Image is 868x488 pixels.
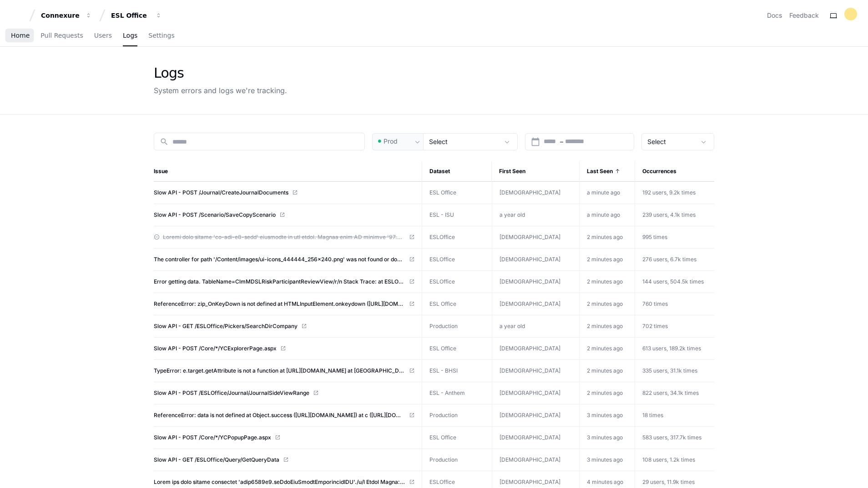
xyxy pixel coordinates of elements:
[422,182,492,204] td: ESL Office
[384,137,398,146] span: Prod
[422,449,492,471] td: Production
[492,449,579,471] td: [DEMOGRAPHIC_DATA]
[492,338,579,359] td: [DEMOGRAPHIC_DATA]
[429,138,448,145] span: Select
[642,367,697,374] span: 335 users, 31.1k times
[580,360,635,382] td: 2 minutes ago
[642,323,668,329] span: 702 times
[580,449,635,471] td: 3 minutes ago
[154,456,279,463] span: Slow API - GET /ESLOffice/Query/GetQueryData
[422,360,492,382] td: ESL - BHSI
[580,182,635,204] td: a minute ago
[154,345,414,352] a: Slow API - POST /Core/*/YCExplorerPage.aspx
[160,137,169,146] mat-icon: search
[587,168,613,175] span: Last Seen
[642,412,663,418] span: 18 times
[154,434,271,441] span: Slow API - POST /Core/*/YCPopupPage.aspx
[163,234,405,241] span: Loremi dolo sitame 'co-adi-e8-sedd' eiusmodte in utl etdol. Magnaa enim AD minimve '97.623.62.384...
[635,161,714,182] th: Occurrences
[647,138,666,145] span: Select
[422,271,492,293] td: ESLOffice
[422,404,492,427] td: Production
[107,7,166,24] button: ESL Office
[531,137,540,146] mat-icon: calendar_today
[154,412,414,419] a: ReferenceError: data is not defined at Object.success ([URL][DOMAIN_NAME]) at c ([URL][DOMAIN_NAM...
[422,338,492,360] td: ESL Office
[492,204,579,226] td: a year old
[154,300,405,308] span: ReferenceError: zip_OnKeyDown is not defined at HTMLInputElement.onkeydown ([URL][DOMAIN_NAME])
[580,315,635,338] td: 2 minutes ago
[123,25,137,46] a: Logs
[154,478,405,486] span: Lorem ips dolo sitame consectet 'adip6589e9.seDdoEiuSmodtEmporincidIDU'./u/l Etdol Magna: al Enim...
[154,300,414,308] a: ReferenceError: zip_OnKeyDown is not defined at HTMLInputElement.onkeydown ([URL][DOMAIN_NAME])
[154,211,276,219] span: Slow API - POST /Scenario/SaveCopyScenario
[422,427,492,449] td: ESL Office
[11,25,30,46] a: Home
[492,226,579,248] td: [DEMOGRAPHIC_DATA]
[531,137,540,146] button: Open calendar
[642,389,699,396] span: 822 users, 34.1k times
[560,137,563,146] span: –
[642,434,701,441] span: 583 users, 317.7k times
[154,456,414,463] a: Slow API - GET /ESLOffice/Query/GetQueryData
[154,389,309,397] span: Slow API - POST /ESLOffice/Journal/JournalSideViewRange
[154,345,277,352] span: Slow API - POST /Core/*/YCExplorerPage.aspx
[154,367,414,374] a: TypeError: e.target.getAttribute is not a function at [URL][DOMAIN_NAME] at [GEOGRAPHIC_DATA]forE...
[580,338,635,360] td: 2 minutes ago
[580,427,635,449] td: 3 minutes ago
[422,249,492,271] td: ESLOffice
[154,278,405,285] span: Error getting data. TableName=ClmMDSLRiskParticipantReviewView/r/n Stack Trace: at ESLOffice.Busi...
[37,7,96,24] button: Connexure
[642,456,695,463] span: 108 users, 1.2k times
[154,211,414,219] a: Slow API - POST /Scenario/SaveCopyScenario
[154,412,405,419] span: ReferenceError: data is not defined at Object.success ([URL][DOMAIN_NAME]) at c ([URL][DOMAIN_NAM...
[154,323,298,330] span: Slow API - GET /ESLOffice/Pickers/SearchDirCompany
[422,161,492,182] th: Dataset
[580,226,635,249] td: 2 minutes ago
[154,189,414,196] a: Slow API - POST /Journal/CreateJournalDocuments
[422,315,492,338] td: Production
[642,278,704,285] span: 144 users, 504.5k times
[580,293,635,315] td: 2 minutes ago
[154,367,405,374] span: TypeError: e.target.getAttribute is not a function at [URL][DOMAIN_NAME] at [GEOGRAPHIC_DATA]forE...
[580,382,635,404] td: 2 minutes ago
[40,25,83,46] a: Pull Requests
[580,249,635,271] td: 2 minutes ago
[422,382,492,404] td: ESL - Anthem
[492,249,579,270] td: [DEMOGRAPHIC_DATA]
[492,315,579,337] td: a year old
[642,211,696,218] span: 239 users, 4.1k times
[499,168,525,175] span: First Seen
[154,85,287,96] div: System errors and logs we're tracking.
[154,434,414,441] a: Slow API - POST /Core/*/YCPopupPage.aspx
[148,33,174,38] span: Settings
[40,33,83,38] span: Pull Requests
[642,345,701,352] span: 613 users, 189.2k times
[492,182,579,204] td: [DEMOGRAPHIC_DATA]
[154,278,414,285] a: Error getting data. TableName=ClmMDSLRiskParticipantReviewView/r/n Stack Trace: at ESLOffice.Busi...
[154,478,414,486] a: Lorem ips dolo sitame consectet 'adip6589e9.seDdoEiuSmodtEmporincidIDU'./u/l Etdol Magna: al Enim...
[154,389,414,397] a: Slow API - POST /ESLOffice/Journal/JournalSideViewRange
[154,189,288,196] span: Slow API - POST /Journal/CreateJournalDocuments
[422,226,492,249] td: ESLOffice
[422,204,492,226] td: ESL - ISU
[492,427,579,448] td: [DEMOGRAPHIC_DATA]
[154,65,287,81] div: Logs
[580,204,635,226] td: a minute ago
[789,11,819,20] button: Feedback
[154,323,414,330] a: Slow API - GET /ESLOffice/Pickers/SearchDirCompany
[111,11,150,20] div: ESL Office
[11,33,30,38] span: Home
[154,256,405,263] span: The controller for path '/Content/images/ui-icons_444444_256x240.png' was not found or does not i...
[492,382,579,404] td: [DEMOGRAPHIC_DATA]
[492,293,579,315] td: [DEMOGRAPHIC_DATA]
[422,293,492,315] td: ESL Office
[492,271,579,293] td: [DEMOGRAPHIC_DATA]
[580,404,635,427] td: 3 minutes ago
[642,300,668,307] span: 760 times
[642,256,696,263] span: 276 users, 6.7k times
[94,33,112,38] span: Users
[154,234,414,241] a: Loremi dolo sitame 'co-adi-e8-sedd' eiusmodte in utl etdol. Magnaa enim AD minimve '97.623.62.384...
[580,271,635,293] td: 2 minutes ago
[642,189,696,196] span: 192 users, 9.2k times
